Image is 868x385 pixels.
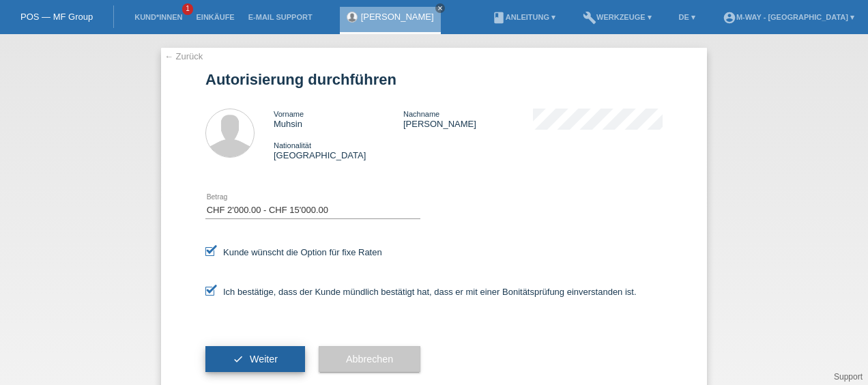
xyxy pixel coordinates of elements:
a: buildWerkzeuge ▾ [576,13,659,21]
i: account_circle [723,11,736,25]
a: ← Zurück [164,51,203,61]
div: [GEOGRAPHIC_DATA] [274,140,403,160]
a: account_circlem-way - [GEOGRAPHIC_DATA] ▾ [716,13,861,21]
h1: Autorisierung durchführen [205,71,663,88]
button: check Weiter [205,346,305,372]
a: Einkäufe [189,13,241,21]
a: bookAnleitung ▾ [485,13,562,21]
i: build [583,11,596,25]
span: Nachname [403,110,439,118]
div: Muhsin [274,109,403,129]
a: Support [834,372,863,382]
span: Vorname [274,110,304,118]
div: [PERSON_NAME] [403,109,533,129]
a: Kund*innen [128,13,189,21]
span: 1 [182,3,193,15]
a: E-Mail Support [242,13,319,21]
a: close [435,3,445,13]
i: check [233,354,244,365]
span: Weiter [250,354,278,365]
span: Abbrechen [346,354,393,365]
span: Nationalität [274,141,311,149]
button: Abbrechen [319,346,420,372]
a: POS — MF Group [20,12,93,22]
label: Ich bestätige, dass der Kunde mündlich bestätigt hat, dass er mit einer Bonitätsprüfung einversta... [205,287,637,297]
i: book [492,11,506,25]
i: close [437,5,444,12]
label: Kunde wünscht die Option für fixe Raten [205,247,382,257]
a: DE ▾ [672,13,702,21]
a: [PERSON_NAME] [361,12,434,22]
